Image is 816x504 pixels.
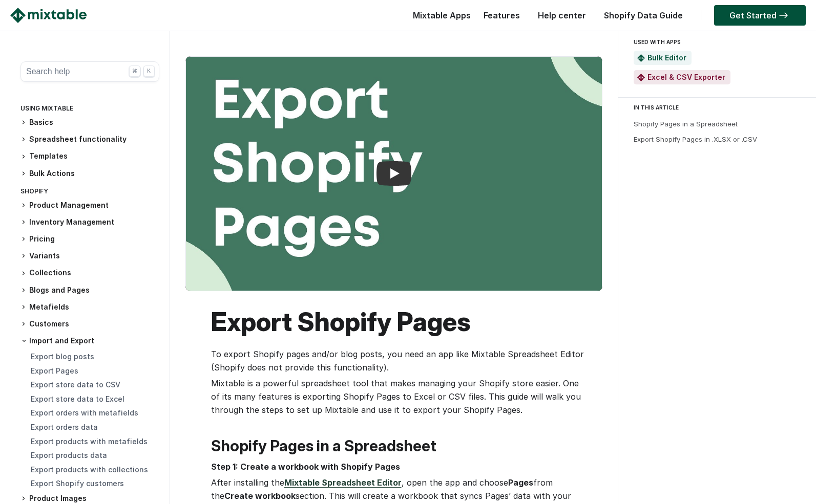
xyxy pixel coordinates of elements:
strong: Pages [508,477,533,488]
h3: Metafields [20,302,159,313]
a: Export orders data [31,423,98,431]
a: Shopify Data Guide [599,10,688,20]
h3: Collections [20,268,159,278]
p: Mixtable is a powerful spreadsheet tool that makes managing your Shopify store easier. One of its... [211,377,587,417]
img: Mixtable Spreadsheet Bulk Editor App [637,54,645,62]
div: Shopify [20,185,159,200]
div: K [143,65,155,77]
h3: Customers [20,319,159,330]
a: Get Started [714,5,806,26]
h3: Product Management [20,200,159,211]
div: ⌘ [129,65,140,77]
a: Export products with collections [31,465,148,474]
a: Export blog posts [31,352,94,361]
a: Export Pages [31,366,78,375]
a: Export Shopify customers [31,479,124,488]
strong: Create workbook [224,491,296,501]
a: Export products with metafields [31,437,148,446]
button: Search help ⌘ K [20,61,159,82]
img: Mixtable logo [10,8,87,23]
h3: Import and Export [20,336,159,346]
a: Shopify Pages in a Spreadsheet [634,120,738,128]
a: Help center [533,10,591,20]
a: Export products data [31,451,107,459]
div: Using Mixtable [20,102,159,117]
a: Export orders with metafields [31,408,138,417]
a: Bulk Editor [647,53,686,62]
img: arrow-right.svg [777,12,790,18]
div: IN THIS ARTICLE [634,103,807,112]
a: Export store data to Excel [31,395,124,403]
h3: Inventory Management [20,217,159,228]
a: Export Shopify Pages in .XLSX or .CSV [634,135,757,143]
h3: Variants [20,251,159,261]
h2: Shopify Pages in a Spreadsheet [211,437,587,455]
h1: Export Shopify Pages [211,306,587,337]
h3: Pricing [20,234,159,245]
p: To export Shopify pages and/or blog posts, you need an app like Mixtable Spreadsheet Editor (Shop... [211,347,587,374]
img: Mixtable Excel & CSV Exporter App [637,74,645,81]
a: Excel & CSV Exporter [647,73,725,81]
div: Mixtable Apps [408,8,471,28]
h3: Spreadsheet functionality [20,134,159,145]
h3: Blogs and Pages [20,285,159,296]
strong: Step 1: Create a workbook with Shopify Pages [211,462,400,472]
div: USED WITH APPS [634,36,797,48]
a: Features [478,10,525,20]
a: Mixtable Spreadsheet Editor [284,477,402,488]
h3: Basics [20,117,159,128]
h3: Bulk Actions [20,168,159,179]
h3: Templates [20,151,159,162]
a: Export store data to CSV [31,380,120,389]
h3: Product Images [20,493,159,504]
